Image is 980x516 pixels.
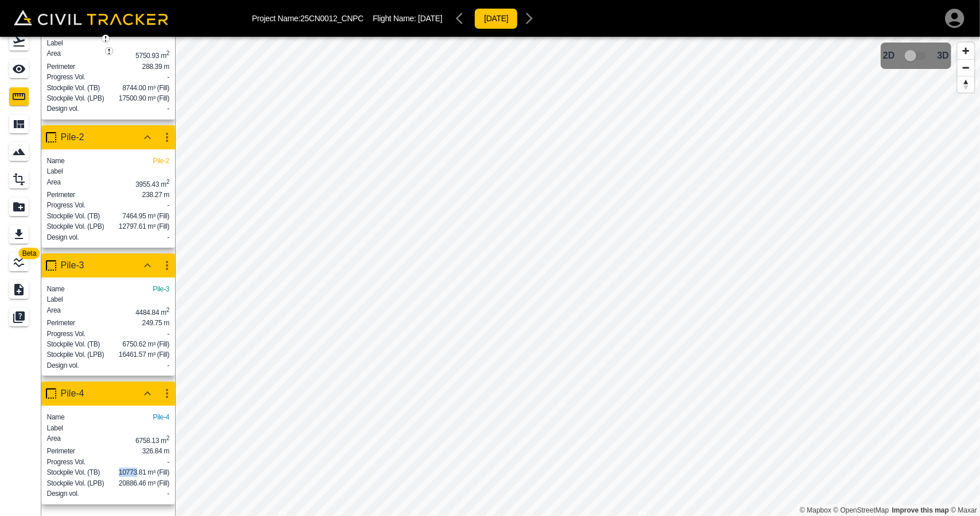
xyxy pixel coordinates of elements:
span: [DATE] [418,14,442,23]
span: 3D model not uploaded yet [900,45,933,67]
img: Civil Tracker [14,10,168,26]
button: Zoom in [958,43,974,59]
a: Map feedback [892,506,949,514]
canvas: Map [175,37,980,516]
a: OpenStreetMap [834,506,889,514]
span: 3D [938,51,949,61]
span: 2D [883,51,894,61]
p: Project Name: 25CN0012_CNPC [252,14,364,23]
div: Flights [9,32,32,51]
button: Reset bearing to north [958,76,974,93]
button: [DATE] [474,8,518,29]
button: Zoom out [958,59,974,76]
p: Flight Name: [373,14,442,23]
a: Mapbox [800,506,831,514]
a: Maxar [951,506,977,514]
